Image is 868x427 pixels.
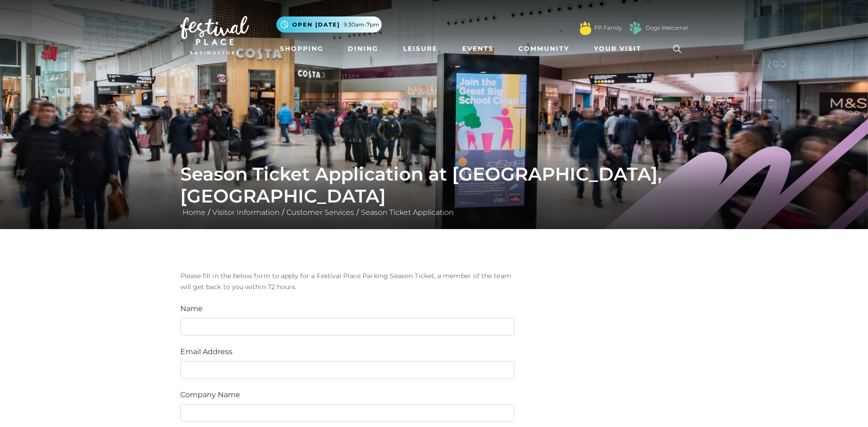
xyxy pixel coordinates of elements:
a: Shopping [276,40,327,57]
a: Customer Services [284,208,356,217]
h1: Season Ticket Application at [GEOGRAPHIC_DATA], [GEOGRAPHIC_DATA] [180,163,688,207]
div: / / / [173,163,695,218]
a: Community [515,40,573,57]
a: Season Ticket Application [359,208,456,217]
label: Name [180,303,203,314]
label: Company Name [180,389,240,400]
button: Open [DATE] 9.30am-7pm [276,16,382,33]
a: Dining [344,40,382,57]
span: 9.30am-7pm [344,21,379,29]
a: Leisure [399,40,441,57]
a: Your Visit [590,40,650,57]
a: Visitor Information [210,208,282,217]
span: Your Visit [594,44,642,54]
a: Home [180,208,208,217]
p: Please fill in the below form to apply for a Festival Place Parking Season Ticket, a member of th... [180,270,514,292]
a: FP Family [594,24,622,32]
a: Dogs Welcome! [646,24,688,32]
span: Open [DATE] [292,21,340,29]
label: Email Address [180,346,232,357]
a: Events [458,40,497,57]
img: Festival Place Logo [180,16,249,55]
